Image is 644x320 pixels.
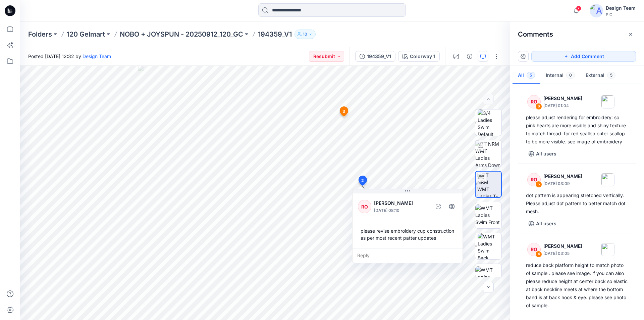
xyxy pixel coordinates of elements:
span: 5 [527,72,535,79]
img: 3/4 Ladies Swim Default [478,109,502,136]
p: 10 [303,31,307,38]
button: 10 [294,30,316,39]
div: Reply [353,248,463,263]
p: [DATE] 03:05 [543,250,582,257]
div: RO [527,243,541,256]
div: 6 [535,103,542,110]
div: Colorway 1 [410,53,435,60]
button: Add Comment [531,51,636,62]
p: [PERSON_NAME] [543,172,582,180]
p: [DATE] 01:04 [543,102,582,109]
p: [PERSON_NAME] [543,242,582,250]
img: WMT Ladies Swim Front [475,204,501,226]
img: WMT Ladies Swim Back [478,233,501,259]
h2: Comments [518,30,553,38]
img: TT NRM WMT Ladies T-Pose [477,172,501,197]
span: 5 [607,72,615,79]
div: RO [358,200,371,213]
p: All users [536,150,556,158]
img: TT NRM WMT Ladies Arms Down [475,140,501,167]
span: 2 [361,178,364,184]
button: All users [526,218,559,229]
p: [PERSON_NAME] [374,199,429,207]
div: 194359_V1 [367,53,391,60]
div: 5 [535,181,542,188]
a: 120 Gelmart [67,30,105,39]
span: Posted [DATE] 12:32 by [28,53,111,60]
div: dot pattern is appearing stretched vertically. Please adjust dot pattern to better match dot mesh. [526,191,628,216]
div: 4 [535,251,542,258]
button: External [580,67,621,84]
button: Internal [540,67,580,84]
div: reduce back platform height to match photo of sample . please see image. if you can also please r... [526,261,628,310]
a: NOBO + JOYSPUN - 20250912_120_GC [120,30,243,39]
div: RO [527,95,541,108]
button: All users [526,148,559,159]
p: [DATE] 03:09 [543,180,582,187]
p: All users [536,220,556,228]
a: Design Team [83,53,111,59]
div: RO [527,173,541,186]
span: 0 [566,72,575,79]
img: avatar [590,4,603,17]
button: 194359_V1 [355,51,395,62]
img: WMT Ladies Swim Left [475,266,501,287]
span: 7 [576,6,581,11]
div: PIC [606,12,636,17]
div: please adjust rendering for embroidery: so pink hearts are more visible and shiny texture to matc... [526,113,628,146]
button: Colorway 1 [398,51,440,62]
p: [DATE] 08:10 [374,207,429,214]
button: Details [464,51,475,62]
span: 3 [342,108,345,115]
div: please revise embroidery cup construction as per most recent patter updates [358,225,457,244]
div: Design Team [606,4,636,12]
button: All [513,67,540,84]
a: Folders [28,30,52,39]
p: 194359_V1 [258,30,292,39]
p: [PERSON_NAME] [543,94,582,102]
